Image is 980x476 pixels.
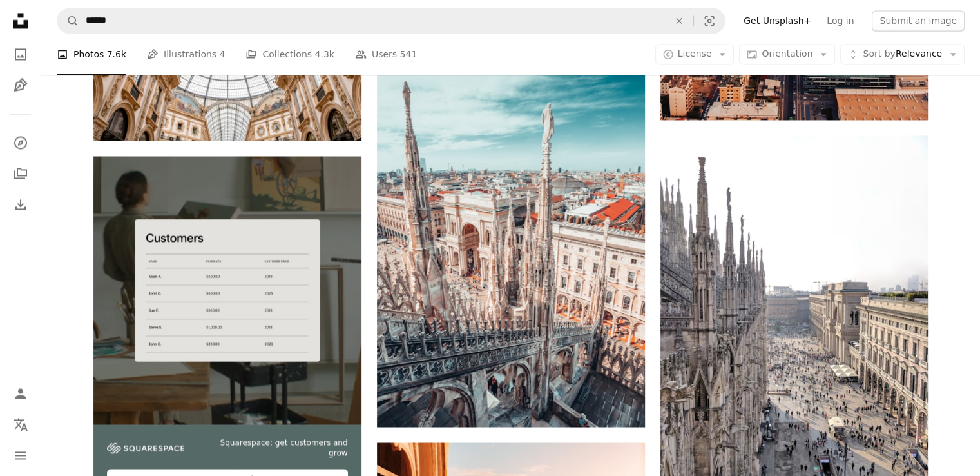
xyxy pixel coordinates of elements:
a: Collections [8,161,34,186]
span: Sort by [863,48,895,59]
span: License [678,48,712,59]
button: License [655,44,735,64]
a: Illustrations 4 [147,34,225,75]
a: people walking on street near buildings during daytime [377,220,645,232]
a: Download History [8,192,34,217]
a: Users 541 [355,34,417,75]
a: Log in / Sign up [8,381,34,406]
button: Menu [8,442,34,468]
button: Visual search [694,8,725,33]
button: Submit an image [872,10,965,31]
button: Language [8,412,34,437]
img: people walking on street near buildings during daytime [377,25,645,427]
span: Orientation [762,48,812,59]
a: Explore [8,130,34,155]
a: people on street near concrete buildings [660,308,928,320]
button: Sort byRelevance [840,44,965,64]
a: Photos [8,41,34,67]
span: Squarespace: get customers and grow [200,437,348,459]
a: Home — Unsplash [8,8,34,36]
span: 4.3k [314,47,334,61]
a: Illustrations [8,72,34,98]
img: file-1747939142011-51e5cc87e3c9 [107,442,184,454]
button: Search Unsplash [57,8,79,33]
span: Relevance [863,48,942,61]
a: Log in [819,10,861,31]
button: Clear [665,8,693,33]
a: Collections 4.3k [245,34,334,75]
span: 4 [220,47,226,61]
button: Orientation [739,44,835,64]
span: 541 [400,47,418,61]
form: Find visuals sitewide [57,8,725,34]
a: Get Unsplash+ [736,10,819,31]
img: file-1747939376688-baf9a4a454ffimage [93,156,361,424]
